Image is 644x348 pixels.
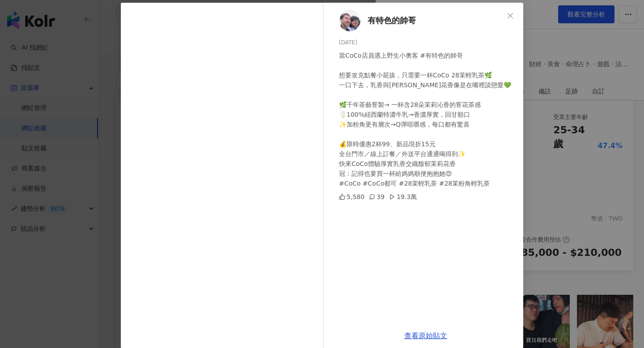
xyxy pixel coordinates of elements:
[404,331,447,340] a: 查看原始貼文
[339,38,516,47] div: [DATE]
[501,7,519,25] button: Close
[368,14,416,27] span: 有特色的帥哥
[339,10,360,31] img: KOL Avatar
[389,192,417,202] div: 19.3萬
[339,51,516,188] div: 當CoCo店員遇上野生小奧客 #有特色的帥哥 想要攻克點餐小屁孩，只需要一杯CoCo 28茉輕乳茶🌿 一口下去，乳香與[PERSON_NAME]花香像是在嘴裡談戀愛💚 🌿千年茶藝窨製→ 一杯含2...
[339,192,364,202] div: 5,580
[507,12,514,19] span: close
[369,192,385,202] div: 39
[339,10,504,31] a: KOL Avatar有特色的帥哥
